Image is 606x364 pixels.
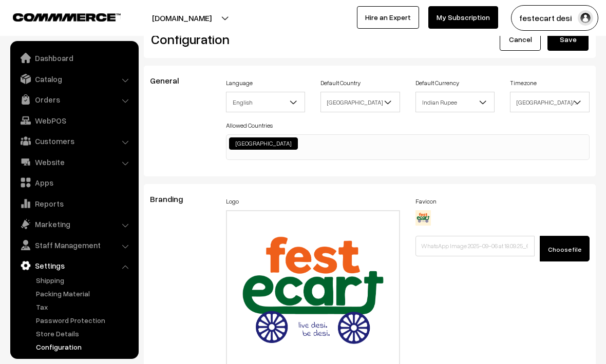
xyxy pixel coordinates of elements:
[428,6,498,29] a: My Subscription
[33,315,135,326] a: Password Protection
[510,92,590,112] span: Asia/Kolkata
[33,275,135,286] a: Shipping
[226,92,306,112] span: English
[116,5,248,31] button: [DOMAIN_NAME]
[415,197,437,206] label: Favicon
[229,137,298,150] li: India
[13,256,135,275] a: Settings
[13,194,135,213] a: Reports
[321,93,400,111] span: India
[13,153,135,171] a: Website
[547,28,589,51] button: Save
[13,90,135,109] a: Orders
[150,75,191,86] span: General
[415,92,495,112] span: Indian Rupee
[416,93,495,111] span: Indian Rupee
[33,288,135,299] a: Packing Material
[510,78,537,88] label: Timezone
[548,246,581,253] span: Choose file
[415,78,459,88] label: Default Currency
[33,301,135,312] a: Tax
[13,111,135,130] a: WebPOS
[151,31,362,47] h2: Configuration
[226,93,305,111] span: English
[320,78,361,88] label: Default Country
[511,5,598,31] button: festecart desi
[578,10,593,26] img: user
[226,78,253,88] label: Language
[415,236,535,256] input: WhatsApp Image 2025-09-06 at 18.09.25_67db42bf.jpg
[357,6,419,29] a: Hire an Expert
[13,10,103,23] a: COMMMERCE
[33,328,135,339] a: Store Details
[13,132,135,150] a: Customers
[13,236,135,254] a: Staff Management
[13,70,135,88] a: Catalog
[320,92,400,112] span: India
[13,215,135,233] a: Marketing
[226,121,273,130] label: Allowed Countries
[510,93,589,111] span: Asia/Kolkata
[33,341,135,352] a: Configuration
[13,49,135,67] a: Dashboard
[500,28,541,51] a: Cancel
[13,173,135,192] a: Apps
[13,13,121,21] img: COMMMERCE
[226,197,239,206] label: Logo
[415,210,431,226] img: 17573404052385WhatsApp-Image-2025-09-06-at-180925_67db42bf.jpg
[150,194,195,204] span: Branding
